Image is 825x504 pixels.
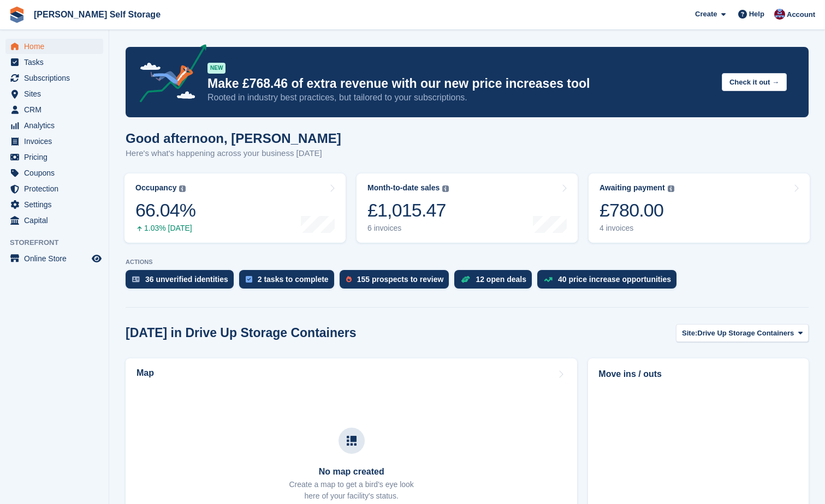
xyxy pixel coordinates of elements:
h2: Map [136,368,154,378]
span: Help [749,9,764,20]
a: menu [5,251,103,266]
img: map-icn-33ee37083ee616e46c38cad1a60f524a97daa1e2b2c8c0bc3eb3415660979fc1.svg [347,436,357,446]
span: Tasks [24,55,90,70]
span: Site: [682,328,697,339]
div: 12 open deals [476,275,526,284]
span: Storefront [10,237,109,248]
div: 40 price increase opportunities [558,275,671,284]
img: prospect-51fa495bee0391a8d652442698ab0144808aea92771e9ea1ae160a38d050c398.svg [346,276,352,283]
a: Month-to-date sales £1,015.47 6 invoices [357,173,578,243]
a: menu [5,102,103,117]
h1: Good afternoon, [PERSON_NAME] [126,131,341,146]
a: menu [5,165,103,181]
span: Coupons [24,165,90,181]
h2: Move ins / outs [598,368,798,381]
div: 2 tasks to complete [258,275,329,284]
button: Check it out → [722,73,787,91]
div: £1,015.47 [367,199,449,221]
a: menu [5,39,103,54]
div: 6 invoices [367,224,449,233]
a: menu [5,86,103,101]
a: menu [5,55,103,70]
div: 66.04% [135,199,195,221]
a: menu [5,134,103,149]
a: [PERSON_NAME] Self Storage [29,5,165,23]
a: 40 price increase opportunities [537,270,682,294]
span: Capital [24,213,90,228]
span: Subscriptions [24,70,90,86]
a: menu [5,197,103,212]
img: stora-icon-8386f47178a22dfd0bd8f6a31ec36ba5ce8667c1dd55bd0f319d3a0aa187defe.svg [9,7,25,23]
span: CRM [24,102,90,117]
span: Create [695,9,717,20]
img: icon-info-grey-7440780725fd019a000dd9b08b2336e03edf1995a4989e88bcd33f0948082b44.svg [668,185,674,192]
span: Home [24,39,90,54]
span: Drive Up Storage Containers [697,328,794,339]
img: Tracy Bailey [774,9,785,20]
a: Awaiting payment £780.00 4 invoices [589,173,810,243]
span: Analytics [24,118,90,133]
div: Occupancy [135,183,176,193]
span: Pricing [24,149,90,165]
span: Sites [24,86,90,101]
p: Here's what's happening across your business [DATE] [126,147,341,160]
a: menu [5,118,103,133]
span: Account [787,9,815,20]
a: 2 tasks to complete [239,270,340,294]
span: Settings [24,197,90,212]
a: Occupancy 66.04% 1.03% [DATE] [124,173,346,243]
a: 155 prospects to review [340,270,455,294]
img: icon-info-grey-7440780725fd019a000dd9b08b2336e03edf1995a4989e88bcd33f0948082b44.svg [442,185,449,192]
a: 36 unverified identities [126,270,239,294]
img: price_increase_opportunities-93ffe204e8149a01c8c9dc8f82e8f89637d9d84a8eef4429ea346261dce0b2c0.svg [544,277,553,282]
p: Create a map to get a bird's eye look here of your facility's status. [289,479,413,502]
p: ACTIONS [126,259,809,266]
div: 4 invoices [600,224,674,233]
span: Online Store [24,251,90,266]
div: Awaiting payment [600,183,665,193]
img: deal-1b604bf984904fb50ccaf53a9ad4b4a5d6e5aea283cecdc64d6e3604feb123c2.svg [461,275,470,283]
div: £780.00 [600,199,674,221]
img: icon-info-grey-7440780725fd019a000dd9b08b2336e03edf1995a4989e88bcd33f0948082b44.svg [179,185,186,192]
button: Site: Drive Up Storage Containers [676,324,809,342]
img: task-75834270c22a3079a89374b754ae025e5fb1db73e45f91037f5363f120a921f8.svg [246,276,252,283]
a: menu [5,149,103,165]
div: 155 prospects to review [357,275,444,284]
span: Invoices [24,134,90,149]
img: price-adjustments-announcement-icon-8257ccfd72463d97f412b2fc003d46551f7dbcb40ab6d574587a9cd5c0d94... [130,44,207,106]
div: 36 unverified identities [145,275,228,284]
div: Month-to-date sales [367,183,440,193]
div: NEW [207,63,225,74]
p: Rooted in industry best practices, but tailored to your subscriptions. [207,92,713,104]
h2: [DATE] in Drive Up Storage Containers [126,326,357,340]
a: menu [5,213,103,228]
img: verify_identity-adf6edd0f0f0b5bbfe63781bf79b02c33cf7c696d77639b501bdc392416b5a36.svg [132,276,140,283]
a: 12 open deals [454,270,537,294]
a: menu [5,70,103,86]
p: Make £768.46 of extra revenue with our new price increases tool [207,76,713,92]
span: Protection [24,181,90,196]
a: Preview store [90,252,103,265]
div: 1.03% [DATE] [135,224,195,233]
h3: No map created [289,467,413,477]
a: menu [5,181,103,196]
